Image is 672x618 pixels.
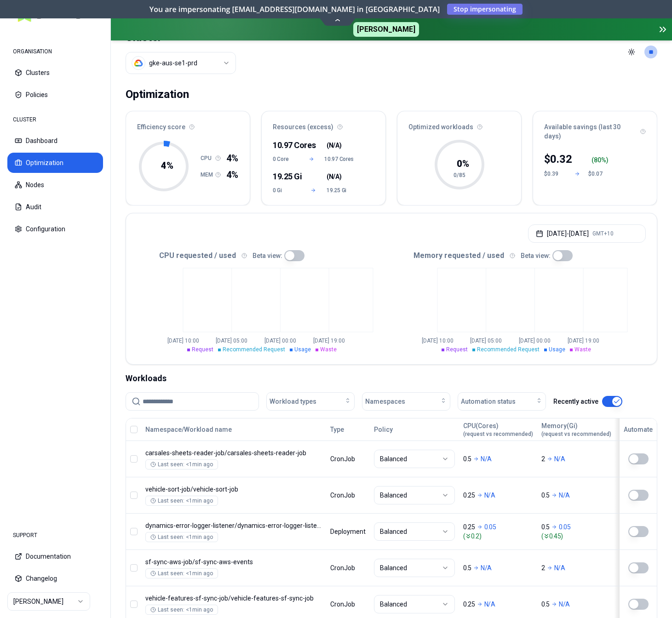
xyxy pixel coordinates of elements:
[519,338,551,344] tspan: [DATE] 00:00
[7,153,103,173] button: Optimization
[145,420,232,439] button: Namespace/Workload name
[330,420,344,439] button: Type
[329,172,339,181] span: N/A
[7,63,103,83] button: Clusters
[7,526,103,544] div: SUPPORT
[463,600,475,609] p: 0.25
[553,398,598,405] label: Recently active
[7,197,103,217] button: Audit
[549,346,565,353] span: Usage
[161,160,173,171] tspan: 4 %
[456,158,469,169] tspan: 0 %
[463,532,533,541] span: ( 0.2 )
[484,522,496,532] p: 0.05
[559,491,570,500] p: N/A
[7,546,103,566] button: Documentation
[330,563,366,572] div: CronJob
[461,397,516,406] span: Automation status
[192,346,213,353] span: Request
[568,338,599,344] tspan: [DATE] 19:00
[397,111,521,137] div: Optimized workloads
[145,594,322,603] p: vehicle-features-sf-sync-job
[150,606,213,613] div: Last seen: <1min ago
[201,154,215,162] h1: CPU
[126,111,250,137] div: Efficiency score
[7,131,103,151] button: Dashboard
[592,155,611,165] div: ( %)
[481,563,492,572] p: N/A
[150,461,213,468] div: Last seen: <1min ago
[559,522,571,532] p: 0.05
[216,338,247,344] tspan: [DATE] 05:00
[7,175,103,195] button: Nodes
[145,448,322,458] p: carsales-sheets-reader-job
[463,491,475,500] p: 0.25
[167,338,199,344] tspan: [DATE] 10:00
[201,171,215,178] h1: MEM
[541,563,545,572] p: 2
[226,168,238,181] span: 4%
[134,58,143,68] img: gcp
[324,155,354,163] span: 10.97 Cores
[365,397,405,406] span: Namespaces
[574,346,591,353] span: Waste
[7,42,103,61] div: ORGANISATION
[463,421,533,438] div: CPU(Cores)
[150,533,213,541] div: Last seen: <1min ago
[223,346,285,353] span: Recommended Request
[327,141,341,150] span: ( )
[262,111,385,137] div: Resources (excess)
[541,600,550,609] p: 0.5
[273,170,300,183] div: 19.25 Gi
[270,397,316,406] span: Workload types
[541,454,545,463] p: 2
[226,152,238,165] span: 4%
[137,250,391,261] div: CPU requested / used
[559,600,570,609] p: N/A
[313,338,345,344] tspan: [DATE] 19:00
[327,172,341,181] span: ( )
[294,346,311,353] span: Usage
[541,421,611,438] div: Memory(Gi)
[481,454,492,463] p: N/A
[362,392,450,411] button: Namespaces
[330,491,366,500] div: CronJob
[7,219,103,239] button: Configuration
[528,224,646,243] button: [DATE]-[DATE]GMT+10
[463,563,471,572] p: 0.5
[484,600,495,609] p: N/A
[550,152,572,166] p: 0.32
[454,172,465,178] tspan: 0/85
[126,372,657,385] div: Workloads
[544,152,572,166] div: $
[7,85,103,105] button: Policies
[330,600,366,609] div: CronJob
[273,187,300,194] span: 0 Gi
[533,111,657,146] div: Available savings (last 30 days)
[458,392,546,411] button: Automation status
[463,522,475,532] p: 0.25
[446,346,468,353] span: Request
[541,491,550,500] p: 0.5
[145,521,322,530] p: dynamics-error-logger-listener
[477,346,540,353] span: Recommended Request
[253,252,282,259] label: Beta view:
[541,420,611,439] button: Memory(Gi)(request vs recommended)
[150,497,213,504] div: Last seen: <1min ago
[541,430,611,438] span: (request vs recommended)
[541,532,611,541] span: ( 0.45 )
[145,485,322,494] p: vehicle-sort-job
[592,230,614,237] span: GMT+10
[273,155,299,163] span: 0 Core
[320,346,337,353] span: Waste
[264,338,296,344] tspan: [DATE] 00:00
[329,141,339,150] span: N/A
[541,522,550,532] p: 0.5
[266,392,355,411] button: Workload types
[126,85,189,103] div: Optimization
[145,557,322,566] p: sf-sync-aws-events
[7,568,103,589] button: Changelog
[463,454,471,463] p: 0.5
[126,52,236,74] button: Select a value
[7,110,103,129] div: CLUSTER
